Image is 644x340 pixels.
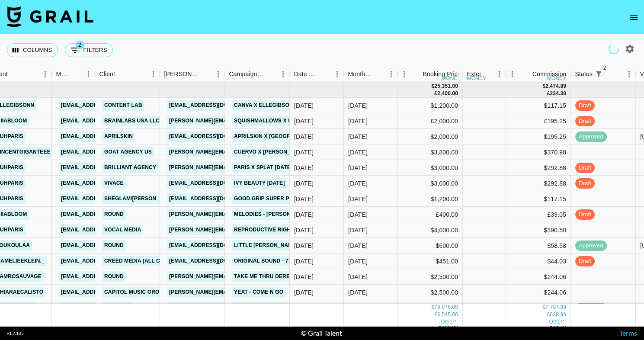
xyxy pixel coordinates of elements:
[575,133,607,141] span: approved
[622,67,635,80] button: Menu
[167,115,352,126] a: [PERSON_NAME][EMAIL_ADDRESS][PERSON_NAME][DOMAIN_NAME]
[59,100,156,111] a: [EMAIL_ADDRESS][DOMAIN_NAME]
[294,117,314,125] div: 07/08/2025
[167,256,264,266] a: [EMAIL_ADDRESS][DOMAIN_NAME]
[224,66,289,83] div: Campaign (Type)
[506,67,519,80] button: Menu
[398,207,463,222] div: £400.00
[232,256,312,266] a: Original Sound - 77xenon
[294,288,314,297] div: 09/10/2025
[65,43,113,57] button: Show filters
[520,68,532,80] button: Sort
[59,178,156,189] a: [EMAIL_ADDRESS][DOMAIN_NAME]
[547,90,550,97] div: £
[545,304,566,311] div: 7,797.89
[398,160,463,176] div: $3,000.00
[372,68,384,80] button: Sort
[59,115,156,126] a: [EMAIL_ADDRESS][DOMAIN_NAME]
[493,67,506,80] button: Menu
[82,67,95,80] button: Menu
[232,287,285,298] a: Yeat - Come N Go
[102,178,126,189] a: VIVACE
[348,226,368,234] div: Oct '25
[232,225,330,235] a: Reproductive Rights Campaign
[605,68,617,80] button: Sort
[102,302,133,313] a: Cobrand
[434,83,458,90] div: 25,351.00
[294,257,314,266] div: 09/10/2025
[232,178,287,189] a: Ivy Beauty [DATE]
[232,193,321,204] a: Good Grip Super Power Duo
[167,178,264,189] a: [EMAIL_ADDRESS][DOMAIN_NAME]
[102,271,126,282] a: Round
[7,6,93,27] img: Grail Talent
[434,304,458,311] div: 79,876.00
[232,209,313,220] a: Melodies - [PERSON_NAME]
[99,66,115,83] div: Client
[570,66,635,83] div: Status
[167,193,264,204] a: [EMAIL_ADDRESS][DOMAIN_NAME]
[575,102,595,110] span: draft
[600,64,609,72] span: 2
[59,225,156,235] a: [EMAIL_ADDRESS][DOMAIN_NAME]
[506,238,571,253] div: $58.58
[294,226,314,234] div: 03/10/2025
[102,225,143,235] a: Vocal Media
[434,90,437,97] div: £
[59,287,156,298] a: [EMAIL_ADDRESS][DOMAIN_NAME]
[167,147,352,157] a: [PERSON_NAME][EMAIL_ADDRESS][PERSON_NAME][DOMAIN_NAME]
[348,179,368,188] div: Oct '25
[547,76,567,81] div: money
[506,98,571,113] div: $117.15
[348,273,368,281] div: Oct '25
[575,66,593,83] div: Status
[575,117,595,125] span: draft
[593,68,605,80] div: 2 active filters
[506,253,571,269] div: $44.03
[294,273,314,281] div: 09/10/2025
[343,66,397,83] div: Month Due
[608,43,620,55] span: Refreshing users, talent, campaigns...
[384,67,397,80] button: Menu
[102,256,192,266] a: Creed Media (All Campaigns)
[167,162,352,173] a: [PERSON_NAME][EMAIL_ADDRESS][PERSON_NAME][DOMAIN_NAME]
[7,330,24,336] div: v 1.7.105
[59,147,156,157] a: [EMAIL_ADDRESS][DOMAIN_NAME]
[348,241,368,250] div: Oct '25
[398,144,463,160] div: $3,800.00
[506,300,571,316] div: $107.39
[547,311,550,318] div: £
[506,129,571,144] div: $195.25
[59,256,156,266] a: [EMAIL_ADDRESS][DOMAIN_NAME]
[542,304,545,311] div: $
[102,209,126,220] a: Round
[434,311,437,318] div: £
[294,148,314,157] div: 12/09/2025
[619,329,637,337] a: Terms
[575,180,595,188] span: draft
[102,100,144,111] a: Content Lab
[575,164,595,172] span: draft
[167,287,352,298] a: [PERSON_NAME][EMAIL_ADDRESS][PERSON_NAME][DOMAIN_NAME]
[398,98,463,113] div: $1,200.00
[545,83,566,90] div: 2,474.89
[410,68,423,80] button: Sort
[289,66,343,83] div: Date Created
[506,222,571,238] div: $390.50
[232,147,310,157] a: Cuervo X [PERSON_NAME]
[318,68,330,80] button: Sort
[8,68,20,80] button: Sort
[294,132,314,141] div: 27/09/2025
[348,195,368,203] div: Oct '25
[437,90,458,97] div: 2,400.00
[102,115,162,126] a: Brainlabs USA LLC
[294,195,314,203] div: 18/09/2025
[115,68,127,80] button: Sort
[294,101,314,110] div: 08/09/2025
[398,222,463,238] div: $4,000.00
[348,288,368,297] div: Oct '25
[147,67,160,80] button: Menu
[95,66,160,83] div: Client
[506,144,571,160] div: $370.98
[102,147,154,157] a: Goat Agency US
